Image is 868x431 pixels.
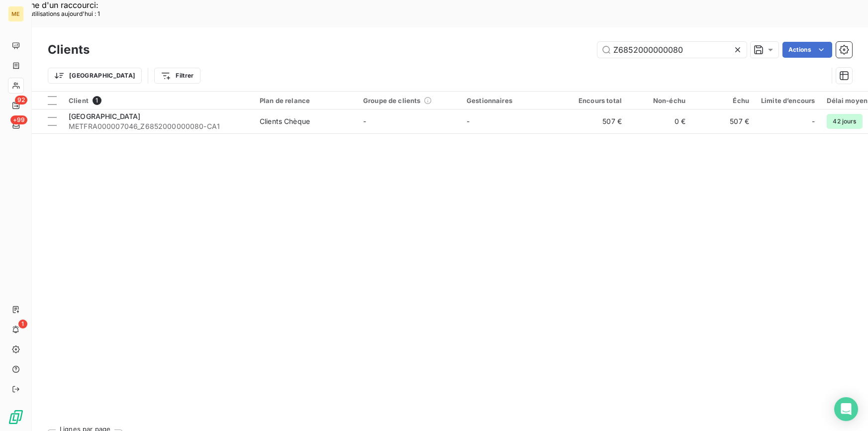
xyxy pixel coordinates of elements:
[697,97,749,105] div: Échu
[467,117,470,125] span: -
[812,116,815,126] span: -
[69,112,141,120] span: [GEOGRAPHIC_DATA]
[260,97,351,105] div: Plan de relance
[363,117,366,125] span: -
[15,96,27,105] span: 92
[827,114,862,129] span: 42 jours
[69,97,89,105] span: Client
[363,97,421,105] span: Groupe de clients
[634,97,685,105] div: Non-échu
[48,41,90,59] h3: Clients
[564,109,628,133] td: 507 €
[48,68,142,84] button: [GEOGRAPHIC_DATA]
[154,68,200,84] button: Filtrer
[18,320,27,328] span: 1
[8,409,24,425] img: Logo LeanPay
[467,97,558,105] div: Gestionnaires
[10,115,27,124] span: +99
[597,42,747,58] input: Rechercher
[691,109,755,133] td: 507 €
[93,96,101,105] span: 1
[69,121,248,131] span: METFRA000007046_Z6852000000080-CA1
[260,116,310,126] div: Clients Chèque
[834,397,858,421] div: Open Intercom Messenger
[628,109,691,133] td: 0 €
[782,42,832,58] button: Actions
[761,97,815,105] div: Limite d’encours
[570,97,622,105] div: Encours total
